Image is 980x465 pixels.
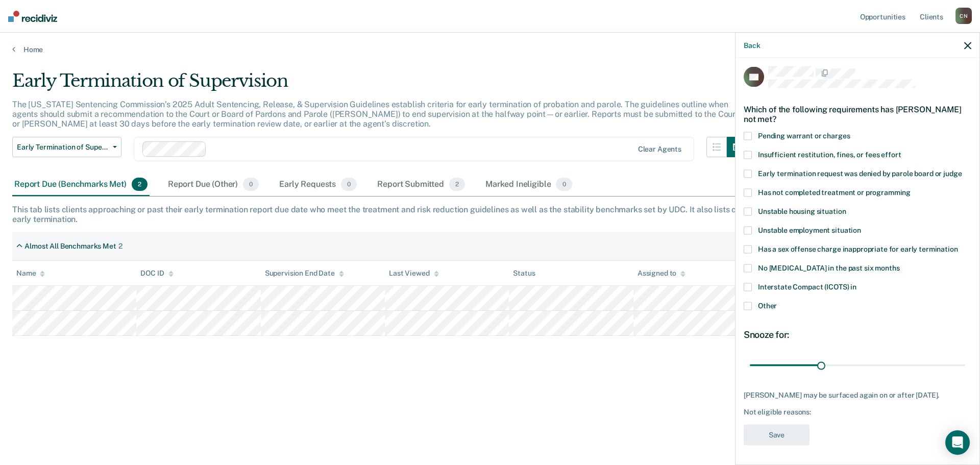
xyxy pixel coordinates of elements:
span: Unstable employment situation [758,226,861,234]
span: Has a sex offense charge inappropriate for early termination [758,245,958,253]
div: Name [16,269,45,278]
div: Early Requests [277,174,359,196]
div: Last Viewed [389,269,438,278]
span: 0 [243,178,259,191]
span: 2 [449,178,465,191]
div: Report Due (Other) [166,174,261,196]
div: Assigned to [638,269,685,278]
div: DOC ID [140,269,173,278]
div: Which of the following requirements has [PERSON_NAME] not met? [744,96,971,132]
span: Early termination request was denied by parole board or judge [758,169,962,178]
a: Home [12,45,968,54]
span: Interstate Compact (ICOTS) in [758,283,856,291]
div: C N [955,8,972,24]
span: 2 [132,178,148,191]
div: Not eligible reasons: [744,408,971,417]
span: 0 [341,178,357,191]
button: Save [744,425,810,446]
span: Early Termination of Supervision [17,143,109,152]
div: [PERSON_NAME] may be surfaced again on or after [DATE]. [744,390,971,399]
div: Status [513,269,535,278]
div: Supervision End Date [265,269,344,278]
span: Has not completed treatment or programming [758,188,911,197]
span: Insufficient restitution, fines, or fees effort [758,151,901,159]
span: Unstable housing situation [758,207,846,215]
div: Report Due (Benchmarks Met) [12,174,150,196]
p: The [US_STATE] Sentencing Commission’s 2025 Adult Sentencing, Release, & Supervision Guidelines e... [12,100,739,129]
div: 2 [118,242,122,251]
span: Other [758,302,777,310]
div: This tab lists clients approaching or past their early termination report due date who meet the t... [12,205,968,224]
div: Open Intercom Messenger [945,430,970,455]
span: Pending warrant or charges [758,132,850,140]
span: No [MEDICAL_DATA] in the past six months [758,264,899,272]
div: Marked Ineligible [483,174,574,196]
div: Clear agents [638,145,681,154]
div: Almost All Benchmarks Met [24,242,116,251]
div: Early Termination of Supervision [12,70,747,100]
span: 0 [556,178,572,191]
div: Report Submitted [375,174,467,196]
div: Snooze for: [744,329,971,340]
img: Recidiviz [8,11,57,22]
button: Back [744,41,760,50]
